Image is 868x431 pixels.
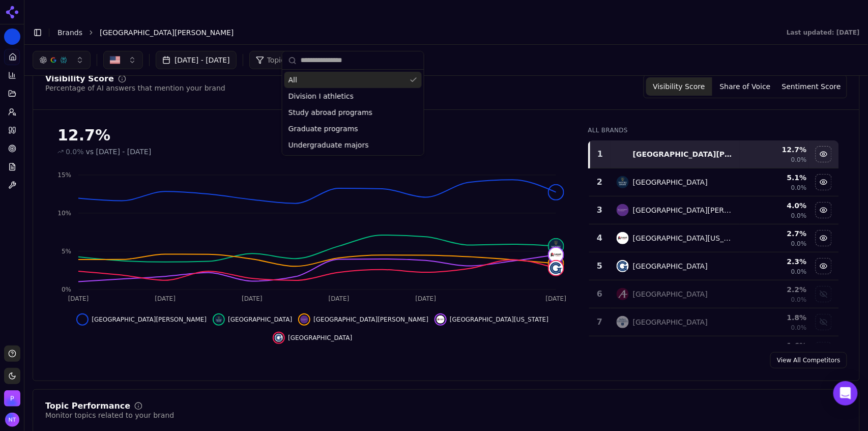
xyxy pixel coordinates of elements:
span: 0.0% [791,240,807,248]
span: Topic: All [267,55,296,65]
div: 1.6 % [742,340,807,351]
tspan: [DATE] [416,296,437,303]
span: [GEOGRAPHIC_DATA] [288,334,352,342]
img: university of notre dame [617,176,629,188]
tspan: [DATE] [68,296,89,303]
div: 7 [593,316,606,328]
img: augsburg university [617,288,629,300]
span: [GEOGRAPHIC_DATA][US_STATE] [450,315,548,324]
button: Hide university of notre dame data [816,174,832,190]
img: depaul university [617,316,629,328]
img: university of notre dame [549,239,563,253]
div: [GEOGRAPHIC_DATA][PERSON_NAME] [633,149,734,159]
span: Graduate programs [288,124,358,134]
div: Monitor topics related to your brand [45,410,174,420]
button: Show depaul university data [816,314,832,330]
img: university of st. thomas [617,148,629,160]
div: [GEOGRAPHIC_DATA][PERSON_NAME] [633,205,734,215]
tspan: [DATE] [329,296,350,303]
div: 4 [593,232,606,244]
tr: 1university of st. thomas[GEOGRAPHIC_DATA][PERSON_NAME]12.7%0.0%Hide university of st. thomas data [589,140,839,168]
span: All [288,75,297,85]
span: Study abroad programs [288,107,372,118]
tr: 1.6%Show augsburg data [589,336,839,364]
img: university of notre dame [215,315,223,324]
div: 2.2 % [742,284,807,295]
div: [GEOGRAPHIC_DATA] [633,289,708,299]
button: Hide georgetown university data [816,258,832,274]
img: university of st. thomas [549,185,563,199]
button: Hide saint mary’s university of minnesota data [816,230,832,246]
div: [GEOGRAPHIC_DATA] [633,177,708,187]
button: Hide saint mary’s university of minnesota data [435,313,548,326]
span: [GEOGRAPHIC_DATA][PERSON_NAME] [100,27,234,38]
span: Division I athletics [288,91,354,101]
div: Topic Performance [45,402,130,410]
div: Suggestions [282,70,424,155]
span: 0.0% [791,324,807,332]
span: [GEOGRAPHIC_DATA][PERSON_NAME] [92,315,207,324]
div: All Brands [588,126,839,134]
div: 12.7% [57,126,568,145]
img: georgetown university [617,260,629,272]
button: Share of Voice [712,77,778,96]
tspan: 5% [62,248,71,255]
div: Open Intercom Messenger [833,381,858,406]
tr: 6augsburg university[GEOGRAPHIC_DATA]2.2%0.0%Show augsburg university data [589,280,839,308]
img: university of st. thomas [78,315,86,324]
tspan: 15% [57,171,71,179]
span: [GEOGRAPHIC_DATA] [228,315,292,324]
span: 0.0% [66,147,84,157]
img: United States [110,55,120,65]
button: Show augsburg university data [816,286,832,302]
a: View All Competitors [770,352,847,368]
button: Hide university of notre dame data [213,313,292,326]
div: [GEOGRAPHIC_DATA] [633,317,708,327]
button: Hide st. catherine university data [298,313,428,326]
img: saint mary’s university of minnesota [437,315,445,324]
tspan: [DATE] [155,296,176,303]
a: Brands [57,28,82,37]
div: 3 [593,204,606,216]
span: [GEOGRAPHIC_DATA][PERSON_NAME] [313,315,428,324]
div: 2.7 % [742,228,807,239]
tspan: [DATE] [546,296,567,303]
span: 0.0% [791,156,807,164]
button: Show augsburg data [816,342,832,358]
button: Open user button [5,413,19,427]
button: Sentiment Score [778,77,845,96]
tr: 4saint mary’s university of minnesota[GEOGRAPHIC_DATA][US_STATE]2.7%0.0%Hide saint mary’s univers... [589,224,839,252]
tr: 2university of notre dame[GEOGRAPHIC_DATA]5.1%0.0%Hide university of notre dame data [589,168,839,196]
span: 0.0% [791,268,807,276]
button: Hide st. catherine university data [816,202,832,218]
img: georgetown university [549,261,563,275]
span: vs [DATE] - [DATE] [86,147,152,157]
div: 2.3 % [742,256,807,267]
span: 0.0% [791,184,807,192]
div: 1.8 % [742,312,807,323]
img: Perrill [4,390,20,407]
div: 12.7 % [742,145,807,155]
button: Hide university of st. thomas data [816,146,832,162]
div: 2 [593,176,606,188]
div: [GEOGRAPHIC_DATA] [633,261,708,271]
button: Current brand: University of St. Thomas [4,28,20,45]
button: [DATE] - [DATE] [156,51,237,69]
div: Visibility Score [45,75,114,83]
span: 0.0% [791,296,807,304]
img: saint mary’s university of minnesota [617,232,629,244]
div: Last updated: [DATE] [787,28,860,37]
tr: 7depaul university[GEOGRAPHIC_DATA]1.8%0.0%Show depaul university data [589,308,839,336]
div: 1 [594,148,606,160]
div: [GEOGRAPHIC_DATA][US_STATE] [633,233,734,243]
div: 5.1 % [742,173,807,183]
tr: 3st. catherine university[GEOGRAPHIC_DATA][PERSON_NAME]4.0%0.0%Hide st. catherine university data [589,196,839,224]
div: 6 [593,288,606,300]
tspan: 10% [57,210,71,217]
nav: breadcrumb [57,27,766,38]
span: 0.0% [791,212,807,220]
tspan: [DATE] [242,296,263,303]
span: Undergraduate majors [288,140,369,150]
button: Visibility Score [646,77,712,96]
img: Nate Tower [5,413,19,427]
